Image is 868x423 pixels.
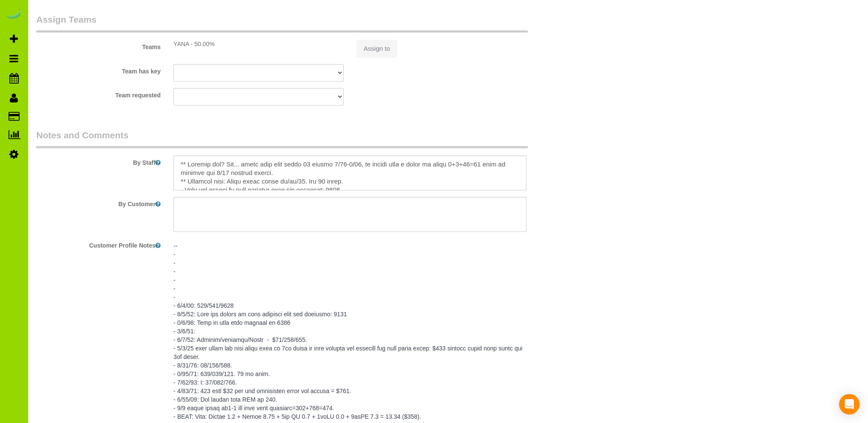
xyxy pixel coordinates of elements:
[30,88,167,99] label: Team requested
[30,40,167,51] label: Teams
[36,129,528,148] legend: Notes and Comments
[839,394,859,414] div: Open Intercom Messenger
[5,9,22,20] img: Automaid Logo
[30,238,167,250] label: Customer Profile Notes
[36,13,528,32] legend: Assign Teams
[173,40,343,48] div: YANA - 50.00%
[30,155,167,167] label: By Staff
[30,197,167,208] label: By Customer
[30,64,167,76] label: Team has key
